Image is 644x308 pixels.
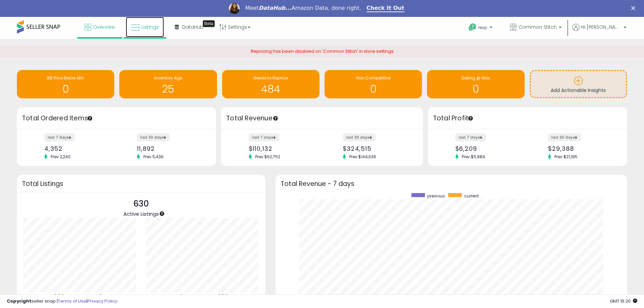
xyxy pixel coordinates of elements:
i: DataHub... [259,5,291,11]
h3: Total Profit [433,114,622,123]
div: Meet Amazon Data, done right. [245,5,361,11]
div: Close [631,6,638,10]
span: Prev: $144,636 [346,154,380,160]
span: Prev: 5,436 [140,154,167,160]
label: last 30 days [137,134,170,141]
a: Add Actionable Insights [531,71,626,97]
span: current [464,193,479,199]
label: last 7 days [44,134,75,141]
span: Active Listings [123,210,159,217]
span: Common Stitch [519,24,557,30]
span: Prev: $5,984 [458,154,488,160]
a: Needs to Reprice 484 [222,70,319,98]
b: 630 [217,292,229,301]
span: Help [478,25,487,30]
strong: Copyright [7,298,31,304]
a: Help [463,18,499,39]
b: 0 [99,292,102,301]
i: Get Help [468,23,477,31]
div: $110,132 [249,145,317,152]
img: Profile image for Georgie [229,3,240,14]
span: BB Price Below Min [47,75,84,81]
div: Tooltip anchor [272,115,279,121]
h1: 0 [430,84,521,95]
div: 11,892 [137,145,204,152]
span: Selling @ Max [461,75,490,81]
b: 0 [180,292,183,301]
span: Hi [PERSON_NAME] [581,24,622,30]
a: Overview [79,17,120,37]
div: Tooltip anchor [468,115,474,121]
h3: Total Ordered Items [22,114,211,123]
p: 630 [123,197,159,210]
h1: 484 [225,84,316,95]
div: seller snap | | [7,298,117,305]
span: Repricing has been disabled on 'Common Stitch' in store settings [251,48,393,54]
label: last 30 days [548,134,581,141]
label: last 7 days [455,134,486,141]
span: DataHub [182,24,204,30]
a: Listings [126,17,164,37]
div: $29,388 [548,145,615,152]
span: Non Competitive [356,75,390,81]
h3: Total Revenue - 7 days [281,181,622,186]
a: Hi [PERSON_NAME] [572,24,626,39]
a: Privacy Policy [88,298,117,304]
h3: Total Revenue [226,114,418,123]
div: Tooltip anchor [87,115,93,121]
a: DataHub [170,17,209,37]
a: Non Competitive 0 [325,70,422,98]
div: $6,209 [455,145,523,152]
h1: 0 [328,84,419,95]
span: Listings [141,24,159,30]
h3: Total Listings [22,181,260,186]
div: Tooltip anchor [203,20,215,27]
a: Settings [214,17,256,37]
a: BB Price Below Min 0 [17,70,114,98]
span: Prev: $21,195 [551,154,581,160]
span: Prev: 2,240 [47,154,74,160]
h1: 25 [123,84,213,95]
div: $324,515 [343,145,411,152]
b: 630 [53,292,65,301]
label: last 7 days [249,134,279,141]
a: Common Stitch [505,17,567,39]
span: Overview [93,24,115,30]
span: Needs to Reprice [254,75,288,81]
div: Tooltip anchor [159,211,165,217]
span: Inventory Age [154,75,182,81]
a: Selling @ Max 0 [427,70,524,98]
a: Check It Out [366,5,404,12]
span: Prev: $62,752 [252,154,284,160]
div: 4,352 [44,145,112,152]
span: Add Actionable Insights [551,87,606,94]
a: Terms of Use [58,298,87,304]
span: 2025-10-9 16:20 GMT [610,298,637,304]
label: last 30 days [343,134,376,141]
span: previous [427,193,445,199]
h1: 0 [20,84,111,95]
a: Inventory Age 25 [119,70,217,98]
